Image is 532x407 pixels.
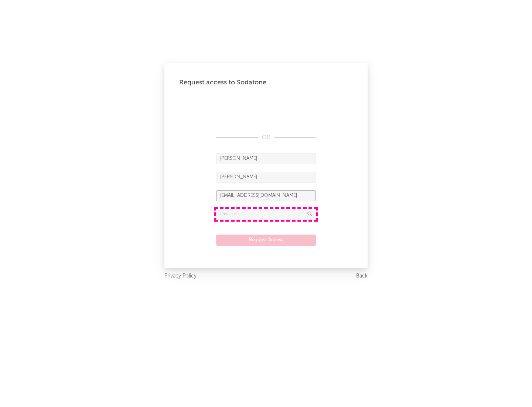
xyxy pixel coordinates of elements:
[164,272,197,281] a: Privacy Policy
[216,209,316,220] input: Division
[216,172,316,183] input: Last Name
[179,78,353,87] div: Request access to Sodatone
[216,133,316,142] div: OR
[216,235,316,246] button: Request Access
[216,190,316,201] input: Email
[356,272,368,281] a: Back
[216,153,316,164] input: First Name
